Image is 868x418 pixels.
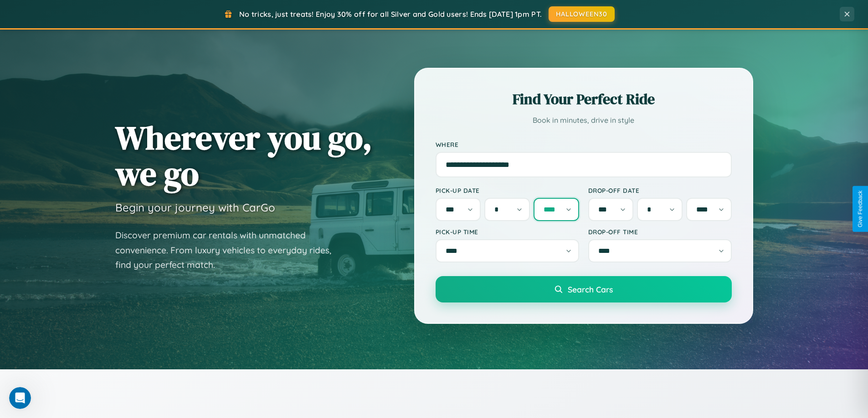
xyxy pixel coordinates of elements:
[568,284,613,294] span: Search Cars
[436,186,579,194] label: Pick-up Date
[436,114,732,127] p: Book in minutes, drive in style
[115,201,275,214] h3: Begin your journey with CarGo
[115,120,372,191] h1: Wherever you go, we go
[436,141,732,148] label: Where
[588,228,732,236] label: Drop-off Time
[115,228,343,272] p: Discover premium car rentals with unmatched convenience. From luxury vehicles to everyday rides, ...
[436,228,579,236] label: Pick-up Time
[549,6,615,22] button: HALLOWEEN30
[239,10,542,19] span: No tricks, just treats! Enjoy 30% off for all Silver and Gold users! Ends [DATE] 1pm PT.
[9,387,31,409] iframe: Intercom live chat
[857,191,863,227] div: Give Feedback
[588,186,732,194] label: Drop-off Date
[436,276,732,302] button: Search Cars
[436,89,732,109] h2: Find Your Perfect Ride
